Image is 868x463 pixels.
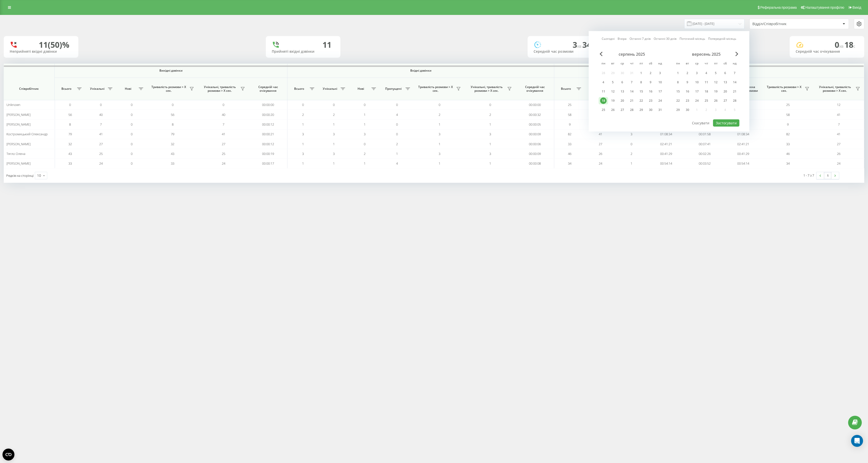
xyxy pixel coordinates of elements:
div: Неприйняті вхідні дзвінки [10,49,72,54]
span: 0 [364,102,365,107]
div: ср 3 вер 2025 р. [692,69,702,77]
div: сб 13 вер 2025 р. [721,79,730,86]
td: 00:41:29 [724,149,762,159]
div: пт 22 серп 2025 р. [637,97,646,104]
span: Унікальні [88,87,106,91]
div: 13 [619,88,626,95]
span: 2 [364,151,365,156]
div: нд 3 серп 2025 р. [655,69,665,77]
div: 4 [703,70,710,76]
span: Тягло Олена [6,151,25,156]
div: 16 [684,88,691,95]
abbr: неділя [656,60,664,68]
span: 4 [396,112,398,117]
div: ср 6 серп 2025 р. [618,79,627,86]
td: 00:00:09 [516,129,554,139]
abbr: четвер [703,60,710,68]
div: 7 [731,70,738,76]
div: нд 7 вер 2025 р. [730,69,739,77]
span: 0 [172,102,174,107]
div: вт 19 серп 2025 р. [608,97,618,104]
span: 1 [302,142,304,146]
div: 2 [684,70,691,76]
div: вт 9 вер 2025 р. [683,79,692,86]
div: пн 25 серп 2025 р. [599,106,608,114]
div: 9 [647,79,654,86]
span: 79 [171,132,174,136]
div: ср 20 серп 2025 р. [618,97,627,104]
div: сб 30 серп 2025 р. [646,106,655,114]
span: 1 [439,142,440,146]
div: 30 [647,107,654,113]
span: Унікальні [588,87,606,91]
div: 27 [722,97,729,104]
span: 33 [786,142,790,146]
span: 82 [786,132,790,136]
div: серпень 2025 [599,52,665,57]
td: 00:00:20 [249,110,287,119]
div: 15 [675,88,681,95]
span: 8 [172,122,174,127]
span: 0 [131,132,133,136]
div: нд 10 серп 2025 р. [655,79,665,86]
span: 58 [786,112,790,117]
span: Унікальні [321,87,339,91]
div: ср 24 вер 2025 р. [692,97,702,104]
span: Пропущені [382,87,404,91]
span: 18 [844,39,855,50]
abbr: п’ятниця [712,60,720,68]
span: 41 [599,132,602,136]
div: пт 29 серп 2025 р. [637,106,646,114]
div: 6 [722,70,729,76]
span: 1 [333,122,335,127]
span: 9 [787,122,789,127]
div: 10 [37,173,41,178]
div: 20 [619,97,626,104]
span: 25 [568,102,571,107]
span: 0 [69,102,71,107]
span: Вихідні дзвінки [68,69,273,73]
div: сб 23 серп 2025 р. [646,97,655,104]
span: 0 [302,102,304,107]
span: Унікальні, тривалість розмови > Х сек. [816,85,854,93]
abbr: понеділок [600,60,607,68]
span: 56 [171,112,174,117]
span: 3 [489,132,491,136]
abbr: середа [693,60,701,68]
div: 5 [713,70,719,76]
div: пн 8 вер 2025 р. [673,79,683,86]
a: Останні 30 днів [654,36,677,41]
span: 25 [99,151,103,156]
span: 25 [786,102,790,107]
span: 0 [131,102,133,107]
span: 3 [364,132,365,136]
div: 11 (50)% [39,40,69,49]
span: Налаштування профілю [805,5,844,9]
div: пн 22 вер 2025 р. [673,97,683,104]
span: 0 [396,132,398,136]
span: 27 [222,142,225,146]
div: 28 [629,107,635,113]
div: вт 30 вер 2025 р. [683,106,692,114]
div: 4 [600,79,607,86]
span: Унікальні, тривалість розмови > Х сек. [467,85,505,93]
span: 0 [439,102,440,107]
div: 22 [675,97,681,104]
div: чт 28 серп 2025 р. [627,106,637,114]
div: пн 29 вер 2025 р. [673,106,683,114]
div: 24 [694,97,700,104]
span: 1 [364,112,365,117]
div: 11 [600,88,607,95]
span: 3 [573,39,582,50]
div: 21 [629,97,635,104]
span: Нові [352,87,370,91]
div: 26 [610,107,616,113]
div: 13 [722,79,729,86]
span: Середній час очікування [253,85,283,93]
span: [PERSON_NAME] [6,122,31,127]
span: 3 [302,132,304,136]
div: вт 12 серп 2025 р. [608,88,618,95]
abbr: середа [619,60,626,68]
span: 0 [131,112,133,117]
td: 00:00:05 [516,120,554,129]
